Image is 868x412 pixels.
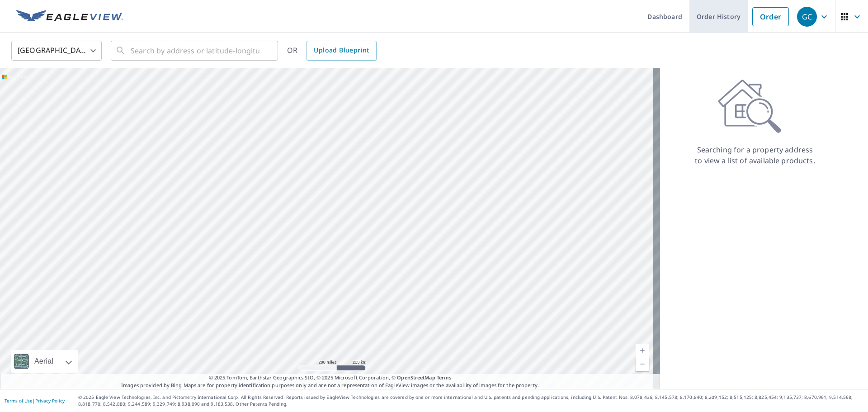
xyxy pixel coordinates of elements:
p: Searching for a property address to view a list of available products. [694,144,816,166]
a: Current Level 5, Zoom In [636,344,649,357]
input: Search by address or latitude-longitude [131,38,259,63]
a: OpenStreetMap [397,374,435,381]
div: [GEOGRAPHIC_DATA] [11,38,102,63]
img: EV Logo [16,10,123,24]
div: Aerial [32,350,56,373]
a: Terms [437,374,452,381]
div: GC [797,7,817,27]
div: Aerial [11,350,78,373]
a: Upload Blueprint [307,41,376,61]
a: Privacy Policy [35,398,65,404]
a: Current Level 5, Zoom Out [636,357,649,371]
div: OR [287,41,377,61]
span: Upload Blueprint [314,45,369,56]
p: © 2025 Eagle View Technologies, Inc. and Pictometry International Corp. All Rights Reserved. Repo... [78,394,863,407]
p: | [5,398,65,403]
span: © 2025 TomTom, Earthstar Geographics SIO, © 2025 Microsoft Corporation, © [209,374,452,382]
a: Order [752,7,789,26]
a: Terms of Use [5,398,33,404]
